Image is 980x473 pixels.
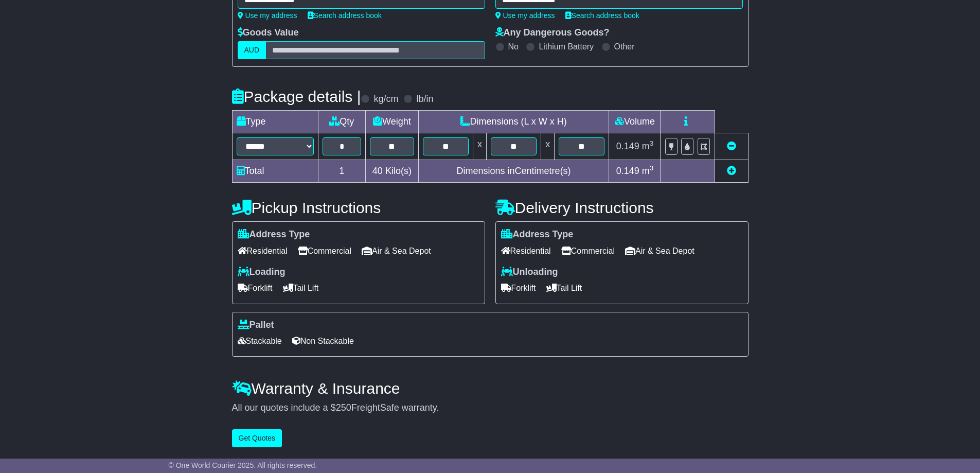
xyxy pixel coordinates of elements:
[650,164,654,172] sup: 3
[501,280,536,296] span: Forklift
[541,133,555,160] td: x
[501,267,558,278] label: Unloading
[495,199,749,216] h4: Delivery Instructions
[366,111,419,133] td: Weight
[318,160,366,183] td: 1
[238,267,286,278] label: Loading
[642,166,654,176] span: m
[169,461,317,469] span: © One World Courier 2025. All rights reserved.
[366,160,419,183] td: Kilo(s)
[650,139,654,147] sup: 3
[232,402,749,414] div: All our quotes include a $ FreightSafe warranty.
[238,280,273,296] span: Forklift
[232,199,485,216] h4: Pickup Instructions
[501,229,574,240] label: Address Type
[238,11,297,20] a: Use my address
[727,166,736,176] a: Add new item
[727,141,736,151] a: Remove this item
[232,160,318,183] td: Total
[238,27,299,39] label: Goods Value
[418,111,609,133] td: Dimensions (L x W x H)
[546,280,582,296] span: Tail Lift
[508,42,519,51] label: No
[238,333,282,349] span: Stackable
[501,243,551,259] span: Residential
[238,243,288,259] span: Residential
[614,42,635,51] label: Other
[283,280,319,296] span: Tail Lift
[565,11,639,20] a: Search address book
[232,429,282,447] button: Get Quotes
[292,333,354,349] span: Non Stackable
[616,141,639,151] span: 0.149
[625,243,694,259] span: Air & Sea Depot
[238,229,310,240] label: Address Type
[539,42,594,51] label: Lithium Battery
[473,133,486,160] td: x
[642,141,654,151] span: m
[336,402,351,413] span: 250
[418,160,609,183] td: Dimensions in Centimetre(s)
[318,111,366,133] td: Qty
[232,88,361,105] h4: Package details |
[232,380,749,397] h4: Warranty & Insurance
[609,111,661,133] td: Volume
[362,243,431,259] span: Air & Sea Depot
[495,27,610,39] label: Any Dangerous Goods?
[238,320,274,331] label: Pallet
[372,166,383,176] span: 40
[298,243,351,259] span: Commercial
[238,41,266,59] label: AUD
[495,11,555,20] a: Use my address
[308,11,382,20] a: Search address book
[232,111,318,133] td: Type
[373,94,398,105] label: kg/cm
[561,243,615,259] span: Commercial
[416,94,433,105] label: lb/in
[616,166,639,176] span: 0.149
